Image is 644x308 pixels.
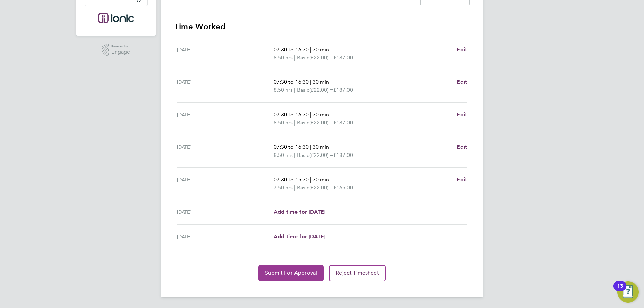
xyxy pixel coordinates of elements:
span: Edit [457,176,467,183]
span: | [310,176,311,183]
span: Basic [297,86,309,94]
span: £187.00 [333,54,353,61]
span: 07:30 to 16:30 [274,46,309,53]
span: 8.50 hrs [274,87,293,93]
span: Basic [297,151,309,159]
span: 07:30 to 16:30 [274,79,309,85]
span: 8.50 hrs [274,54,293,61]
span: | [294,54,296,61]
h3: Time Worked [174,21,470,32]
a: Edit [457,78,467,86]
a: Edit [457,46,467,54]
span: (£22.00) = [309,184,333,191]
div: [DATE] [177,176,274,192]
a: Add time for [DATE] [274,208,325,216]
div: [DATE] [177,46,274,62]
span: | [310,79,311,85]
span: £187.00 [333,87,353,93]
span: Edit [457,111,467,118]
span: 7.50 hrs [274,184,293,191]
a: Edit [457,176,467,184]
span: £187.00 [333,119,353,126]
div: [DATE] [177,78,274,94]
span: Edit [457,144,467,150]
a: Edit [457,143,467,151]
div: [DATE] [177,143,274,159]
span: Basic [297,119,309,127]
span: | [294,119,296,126]
span: 07:30 to 16:30 [274,111,309,118]
span: Engage [111,49,130,55]
span: Powered by [111,44,130,49]
span: (£22.00) = [309,119,333,126]
a: Edit [457,111,467,119]
a: Powered byEngage [102,44,130,56]
button: Reject Timesheet [329,265,386,281]
span: | [310,111,311,118]
span: | [294,152,296,158]
span: 07:30 to 16:30 [274,144,309,150]
span: 30 min [313,79,329,85]
span: | [310,46,311,53]
span: Add time for [DATE] [274,233,325,240]
span: Edit [457,46,467,53]
span: 8.50 hrs [274,119,293,126]
span: Basic [297,184,309,192]
span: £165.00 [333,184,353,191]
span: £187.00 [333,152,353,158]
button: Submit For Approval [258,265,324,281]
div: [DATE] [177,208,274,216]
span: | [294,87,296,93]
span: 30 min [313,144,329,150]
span: (£22.00) = [309,87,333,93]
span: Basic [297,54,309,62]
div: 13 [617,286,623,295]
span: 8.50 hrs [274,152,293,158]
a: Go to home page [85,13,148,23]
div: [DATE] [177,111,274,127]
span: Submit For Approval [265,270,317,276]
span: (£22.00) = [309,54,333,61]
span: 07:30 to 15:30 [274,176,309,183]
span: | [310,144,311,150]
span: 30 min [313,111,329,118]
a: Add time for [DATE] [274,233,325,241]
span: 30 min [313,176,329,183]
span: Add time for [DATE] [274,209,325,215]
span: 30 min [313,46,329,53]
span: | [294,184,296,191]
button: Open Resource Center, 13 new notifications [617,281,639,303]
span: Edit [457,79,467,85]
div: [DATE] [177,233,274,241]
img: ionic-logo-retina.png [98,13,134,23]
span: (£22.00) = [309,152,333,158]
span: Reject Timesheet [336,270,379,276]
